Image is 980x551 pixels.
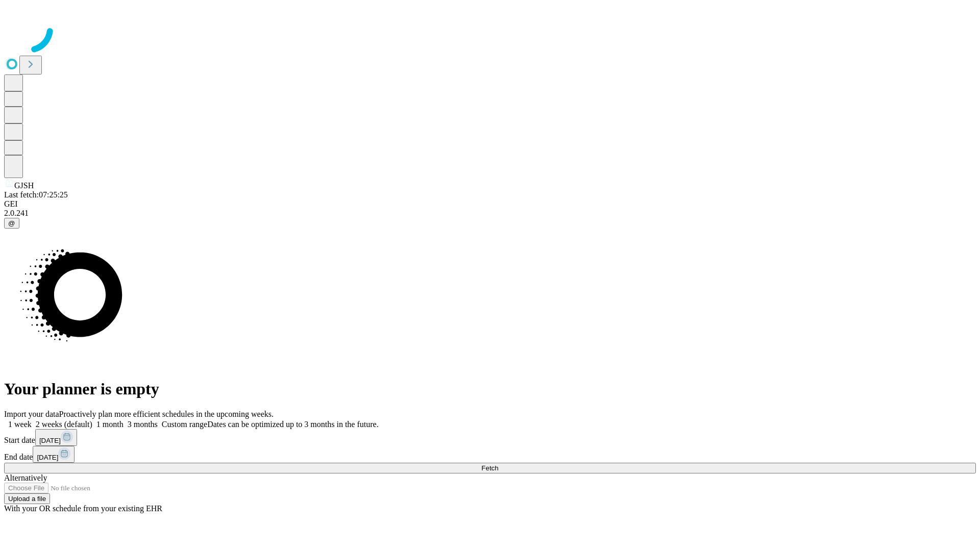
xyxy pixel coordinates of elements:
[4,473,47,482] span: Alternatively
[39,437,61,444] span: [DATE]
[162,420,207,429] span: Custom range
[481,464,498,472] span: Fetch
[8,420,32,429] span: 1 week
[8,219,15,227] span: @
[14,181,34,190] span: GJSH
[4,218,19,229] button: @
[96,420,124,429] span: 1 month
[4,380,976,398] h1: Your planner is empty
[33,446,75,463] button: [DATE]
[36,420,92,429] span: 2 weeks (default)
[128,420,158,429] span: 3 months
[37,454,58,461] span: [DATE]
[4,410,59,418] span: Import your data
[59,410,274,418] span: Proactively plan more efficient schedules in the upcoming weeks.
[4,190,68,199] span: Last fetch: 07:25:25
[207,420,378,429] span: Dates can be optimized up to 3 months in the future.
[4,446,976,463] div: End date
[4,209,976,218] div: 2.0.241
[4,463,976,473] button: Fetch
[35,429,77,446] button: [DATE]
[4,429,976,446] div: Start date
[4,493,50,504] button: Upload a file
[4,504,162,513] span: With your OR schedule from your existing EHR
[4,199,976,209] div: GEI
